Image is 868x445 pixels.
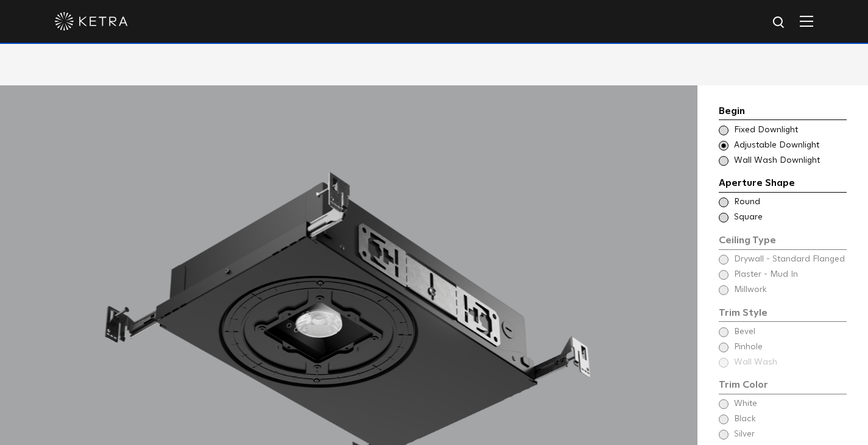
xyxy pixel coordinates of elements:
[772,15,787,30] img: search icon
[734,140,845,152] span: Adjustable Downlight
[719,104,847,121] div: Begin
[734,155,845,167] span: Wall Wash Downlight
[800,15,813,27] img: Hamburger%20Nav.svg
[55,12,128,30] img: ketra-logo-2019-white
[719,176,847,193] div: Aperture Shape
[734,212,845,224] span: Square
[734,196,845,208] span: Round
[734,124,845,137] span: Fixed Downlight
